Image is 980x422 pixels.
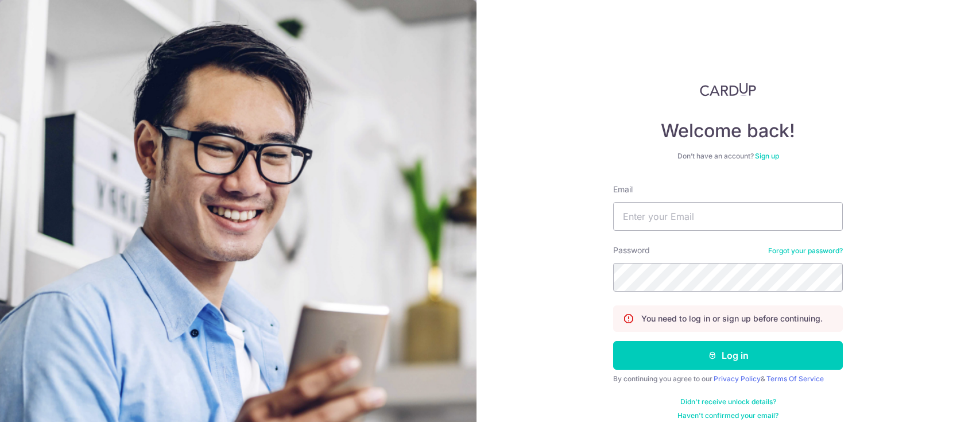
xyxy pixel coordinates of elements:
[680,397,776,406] a: Didn't receive unlock details?
[766,374,824,383] a: Terms Of Service
[768,246,843,255] a: Forgot your password?
[700,83,756,96] img: CardUp Logo
[613,152,843,161] div: Don’t have an account?
[613,374,843,384] div: By continuing you agree to our &
[613,202,843,231] input: Enter your Email
[613,245,650,256] label: Password
[677,411,778,420] a: Haven't confirmed your email?
[613,184,633,195] label: Email
[613,119,843,142] h4: Welcome back!
[714,374,761,383] a: Privacy Policy
[641,313,823,324] p: You need to log in or sign up before continuing.
[613,341,843,370] button: Log in
[755,152,779,160] a: Sign up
